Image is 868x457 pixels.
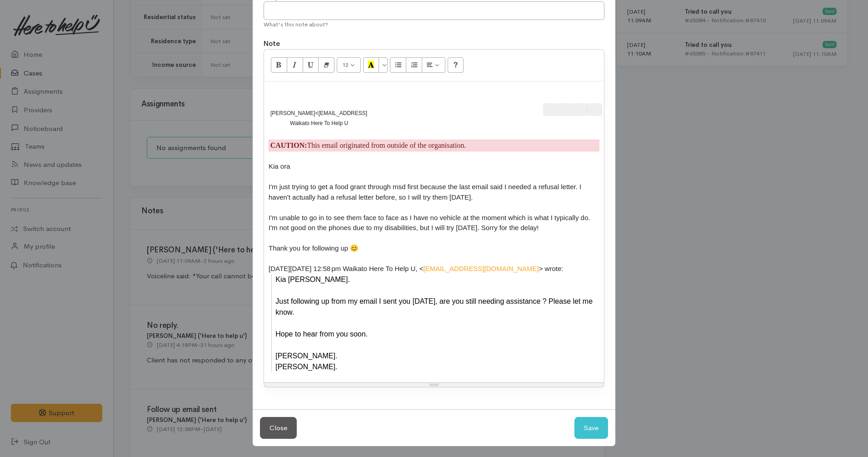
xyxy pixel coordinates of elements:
[289,120,349,127] span: Waikato Here To Help U
[289,119,559,127] div: To: Waikato Here To Help U
[423,265,539,272] a: [EMAIL_ADDRESS][DOMAIN_NAME]
[390,57,406,73] button: Unordered list (CTRL+SHIFT+NUM7)
[406,57,422,73] button: Ordered list (CTRL+SHIFT+NUM8)
[270,109,381,118] span: [PERSON_NAME]<[EMAIL_ADDRESS][DOMAIN_NAME]>
[448,57,464,73] button: Help
[275,362,599,372] div: [PERSON_NAME].
[572,103,587,116] button: Forward
[260,417,297,439] button: Close
[574,417,608,439] button: Save
[264,383,604,387] div: Resize
[318,57,334,73] button: Remove Font Style (CTRL+\)
[270,141,307,149] span: CAUTION:
[337,57,361,73] button: Font Size
[290,120,348,126] span: Waikato Here To Help U
[275,296,599,318] div: Just following up from my email I sent you [DATE], are you still needing assistance ? Please let ...
[269,140,621,151] div: This email originated from outside of the organisation.
[303,57,319,73] button: Underline (CTRL+U)
[275,351,599,362] div: [PERSON_NAME].
[275,329,599,340] div: Hope to hear from you soon.
[269,243,599,254] div: Thank you for following up 😊
[342,61,349,69] span: 12
[264,20,604,29] div: What's this note about?
[269,213,599,233] div: I'm unable to go in to see them face to face as I have no vehicle at the moment which is what I t...
[275,274,599,285] div: Kia [PERSON_NAME].
[271,57,287,73] button: Bold (CTRL+B)
[287,57,303,73] button: Italic (CTRL+I)
[270,109,381,118] span: From: Paige Williams
[422,57,445,73] button: Paragraph
[269,140,599,373] div: Message body
[363,57,379,73] button: Recent Color
[587,103,602,116] button: Apps
[558,103,572,116] button: Reply all
[264,39,280,49] label: Note
[269,264,599,274] div: [DATE][DATE] 12:58 pm Waikato Here To Help U, < > wrote:
[543,103,558,116] button: Reply
[543,103,602,119] div: Message actions
[269,182,599,202] div: I'm just trying to get a food grant through msd first because the last email said I needed a refu...
[269,161,599,254] div: Kia ora
[379,57,388,73] button: More Color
